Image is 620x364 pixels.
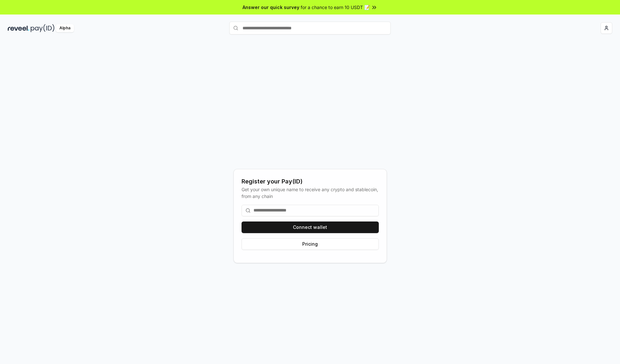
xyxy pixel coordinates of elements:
div: Get your own unique name to receive any crypto and stablecoin, from any chain [242,186,379,200]
span: for a chance to earn 10 USDT 📝 [301,4,370,11]
button: Connect wallet [242,221,379,233]
span: Answer our quick survey [243,4,299,11]
img: reveel_dark [8,24,29,32]
div: Register your Pay(ID) [242,177,379,186]
img: pay_id [31,24,55,32]
button: Pricing [242,238,379,250]
div: Alpha [56,24,74,32]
